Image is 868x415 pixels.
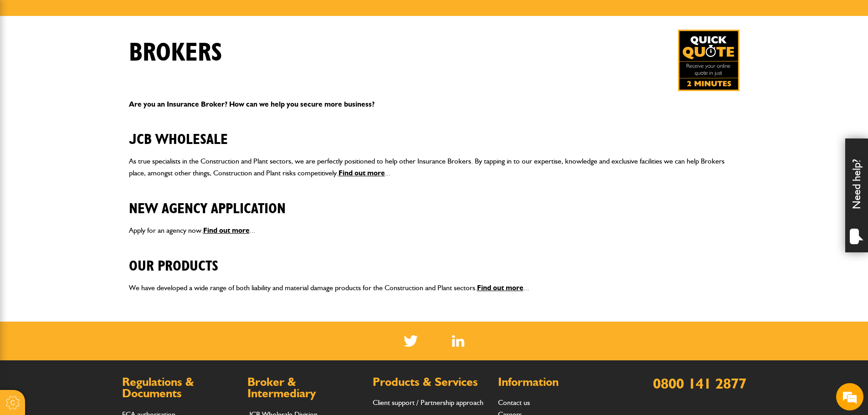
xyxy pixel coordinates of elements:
h2: Information [498,376,614,388]
textarea: Choose an option [5,265,174,297]
a: Get your insurance quote in just 2-minutes [678,30,740,91]
h2: Our Products [129,244,740,275]
p: Are you an Insurance Broker? How can we help you secure more business? [129,98,740,110]
div: JCB Insurance [15,226,53,234]
a: LinkedIn [452,335,464,347]
div: JCB Insurance [61,51,167,63]
h2: Products & Services [373,376,489,388]
img: Quick Quote [678,30,740,91]
h1: Brokers [129,38,222,68]
a: 0800 141 2877 [653,374,746,392]
div: Minimize live chat window [149,5,171,26]
img: Linked In [452,335,464,347]
img: d_20077148190_operators_62643000001515001 [29,51,52,63]
div: Need help? [845,138,868,252]
h2: New Agency Application [129,186,740,217]
p: Apply for an agency now. ... [129,225,740,236]
a: Contact us [498,398,530,407]
h2: JCB Wholesale [129,117,740,148]
p: We have developed a wide range of both liability and material damage products for the Constructio... [129,282,740,294]
a: Find out more [203,226,250,235]
p: As true specialists in the Construction and Plant sectors, we are perfectly positioned to help ot... [129,155,740,179]
a: Find out more [339,169,385,177]
img: Twitter [404,335,418,347]
div: Navigation go back [10,50,24,64]
a: Client support / Partnership approach [373,398,483,407]
a: Find out more [477,283,524,292]
h2: Broker & Intermediary [247,376,364,400]
h2: Regulations & Documents [122,376,238,400]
